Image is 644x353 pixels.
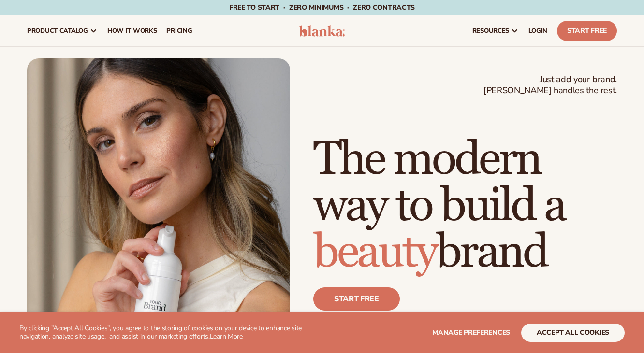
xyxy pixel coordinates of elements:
span: Manage preferences [432,328,510,337]
span: product catalog [27,27,88,35]
span: Just add your brand. [PERSON_NAME] handles the rest. [483,74,617,97]
span: pricing [166,27,192,35]
a: LOGIN [524,15,552,46]
span: Free to start · ZERO minimums · ZERO contracts [229,3,415,12]
span: beauty [313,224,436,281]
a: product catalog [22,15,102,46]
img: logo [299,25,345,37]
a: How It Works [102,15,162,46]
a: resources [468,15,524,46]
a: Learn More [210,332,243,341]
span: How It Works [107,27,157,35]
a: pricing [161,15,197,46]
a: Start Free [557,21,617,41]
button: Manage preferences [432,324,510,342]
p: By clicking "Accept All Cookies", you agree to the storing of cookies on your device to enhance s... [19,325,314,341]
span: LOGIN [528,27,547,35]
button: accept all cookies [521,324,625,342]
span: resources [472,27,509,35]
a: Start free [313,287,400,311]
h1: The modern way to build a brand [313,137,617,276]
